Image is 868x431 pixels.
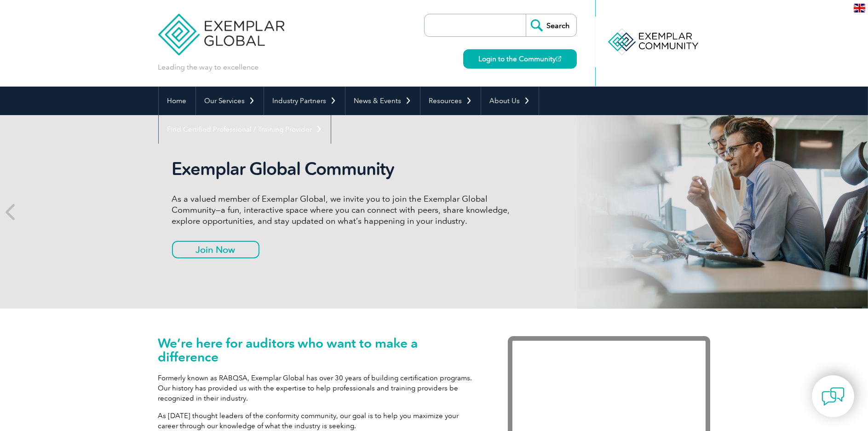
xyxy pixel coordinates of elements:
a: Find Certified Professional / Training Provider [159,115,331,144]
input: Search [526,14,576,36]
p: As a valued member of Exemplar Global, we invite you to join the Exemplar Global Community—a fun,... [172,193,517,227]
a: Industry Partners [264,87,345,115]
p: Leading the way to excellence [158,62,259,72]
h1: We’re here for auditors who want to make a difference [158,336,480,364]
p: As [DATE] thought leaders of the conformity community, our goal is to help you maximize your care... [158,411,480,431]
a: Home [159,87,195,115]
a: Resources [420,87,481,115]
h2: Exemplar Global Community [172,158,517,180]
a: About Us [481,87,539,115]
a: Join Now [172,241,259,258]
a: Login to the Community [463,49,577,69]
img: open_square.png [556,56,561,61]
img: contact-chat.png [822,385,845,408]
a: Our Services [196,87,264,115]
p: Formerly known as RABQSA, Exemplar Global has over 30 years of building certification programs. O... [158,373,480,403]
img: en [854,4,865,12]
a: News & Events [345,87,420,115]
